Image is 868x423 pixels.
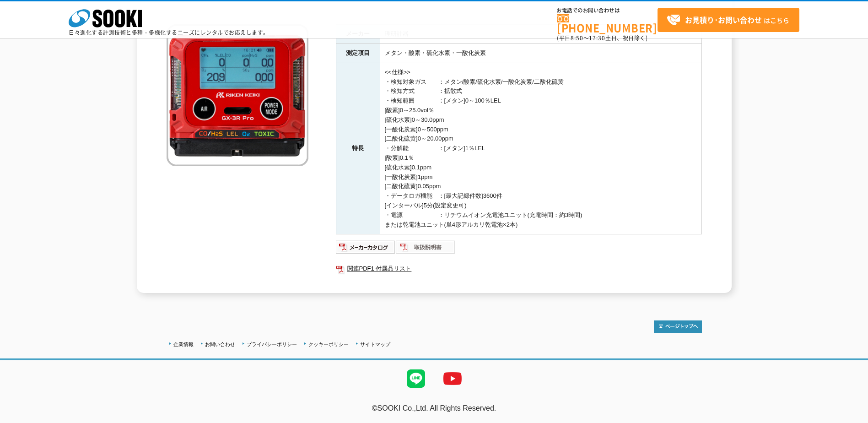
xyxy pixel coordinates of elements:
[336,240,396,255] img: メーカーカタログ
[336,246,396,253] a: メーカーカタログ
[654,320,702,333] img: トップページへ
[336,43,380,63] th: 測定項目
[360,342,390,347] a: サイトマップ
[589,34,605,42] span: 17:30
[69,30,269,35] p: 日々進化する計測技術と多種・多様化するニーズにレンタルでお応えします。
[434,360,471,397] img: YouTube
[557,8,658,13] span: お電話でのお問い合わせは
[398,360,434,397] img: LINE
[685,14,762,25] strong: お見積り･お問い合わせ
[247,342,297,347] a: プライバシーポリシー
[308,342,349,347] a: クッキーポリシー
[557,34,647,42] span: (平日 ～ 土日、祝日除く)
[336,263,702,275] a: 関連PDF1 付属品リスト
[571,34,583,42] span: 8:50
[380,63,701,234] td: <<仕様>> ・検知対象ガス ：メタン/酸素/硫化水素/一酸化炭素/二酸化硫黄 ・検知方式 ：拡散式 ・検知範囲 ：[メタン]0～100％LEL [酸素]0～25.0vol％ [硫化水素]0～3...
[396,240,456,255] img: 取扱説明書
[167,24,308,166] img: ポータブルガスモニター GX-3R Pro(メタン/酸素/硫化水素/一酸化炭素/二酸化硫黄)
[557,14,658,33] a: [PHONE_NUMBER]
[205,342,235,347] a: お問い合わせ
[173,342,194,347] a: 企業情報
[658,8,799,32] a: お見積り･お問い合わせはこちら
[396,246,456,253] a: 取扱説明書
[667,13,789,27] span: はこちら
[833,414,868,422] a: テストMail
[380,43,701,63] td: メタン・酸素・硫化水素・一酸化炭素
[336,63,380,234] th: 特長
